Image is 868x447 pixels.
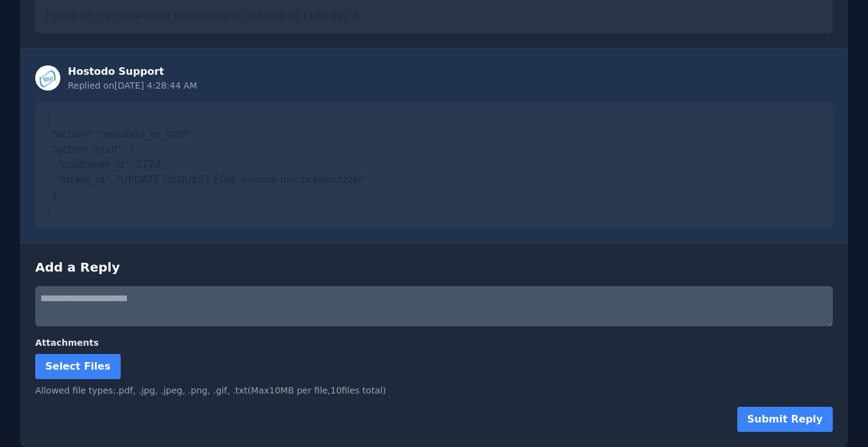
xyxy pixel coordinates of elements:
h3: Add a Reply [35,258,833,276]
img: Staff [35,65,60,91]
button: Submit Reply [737,407,833,432]
div: { "action": "escalate_to_staff", "action_input": { "customer_id": 2774, "ticket_id": "UPDATE REQU... [35,102,833,228]
div: Replied on [DATE] 4:28:44 AM [68,79,197,92]
span: Select Files [45,360,111,372]
label: Attachments [35,336,833,349]
div: Allowed file types: .pdf, .jpg, .jpeg, .png, .gif, .txt (Max 10 MB per file, 10 files total) [35,384,833,397]
div: Hostodo Support [68,64,197,79]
